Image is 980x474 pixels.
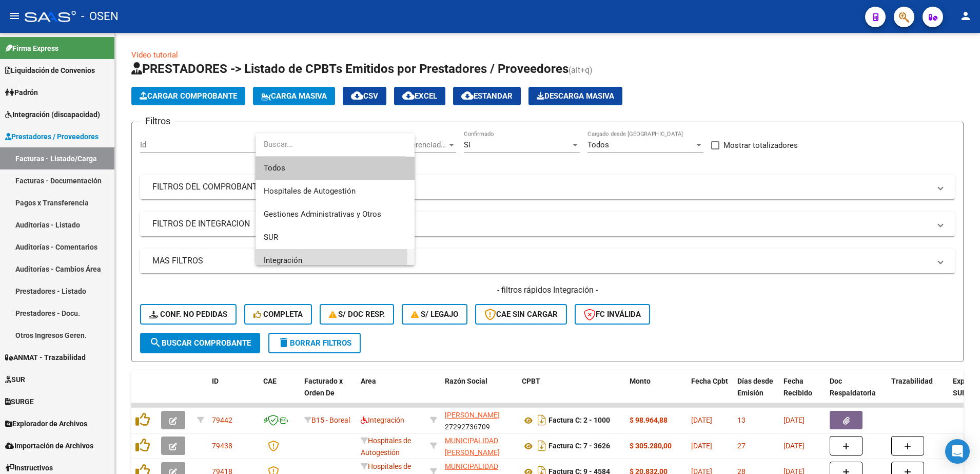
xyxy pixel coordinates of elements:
span: Todos [264,157,406,180]
span: Hospitales de Autogestión [264,186,356,196]
input: dropdown search [256,133,406,156]
div: Open Intercom Messenger [945,439,970,464]
span: Integración [264,256,302,265]
span: Gestiones Administrativas y Otros [264,210,381,219]
span: SUR [264,233,278,242]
